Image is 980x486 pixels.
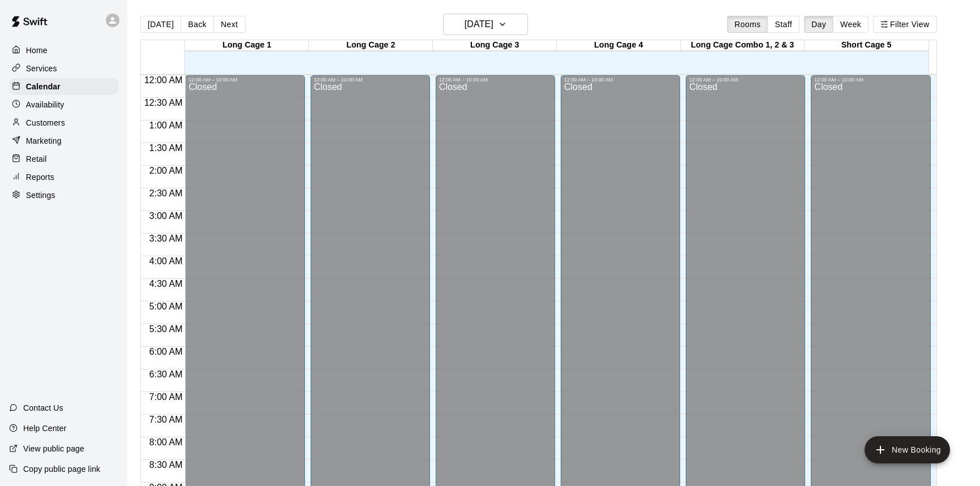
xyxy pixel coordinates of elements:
[443,14,528,35] button: [DATE]
[9,78,118,95] a: Calendar
[213,16,245,33] button: Next
[147,302,186,311] span: 5:00 AM
[9,60,118,77] a: Services
[767,16,800,33] button: Staff
[147,392,186,402] span: 7:00 AM
[147,437,186,447] span: 8:00 AM
[26,63,57,74] p: Services
[147,324,186,334] span: 5:30 AM
[23,443,84,454] p: View public page
[9,42,118,59] a: Home
[681,40,805,51] div: Long Cage Combo 1, 2 & 3
[147,460,186,470] span: 8:30 AM
[147,211,186,221] span: 3:00 AM
[147,188,186,198] span: 2:30 AM
[833,16,869,33] button: Week
[141,98,186,107] span: 12:30 AM
[805,40,929,51] div: Short Cage 5
[180,16,214,33] button: Back
[727,16,768,33] button: Rooms
[147,143,186,153] span: 1:30 AM
[804,16,833,33] button: Day
[9,96,118,113] a: Availability
[314,77,427,83] div: 12:00 AM – 10:00 AM
[147,166,186,175] span: 2:00 AM
[23,402,63,414] p: Contact Us
[147,415,186,424] span: 7:30 AM
[814,77,927,83] div: 12:00 AM – 10:00 AM
[26,190,55,201] p: Settings
[689,77,802,83] div: 12:00 AM – 10:00 AM
[26,135,62,147] p: Marketing
[9,150,118,167] a: Retail
[141,75,186,85] span: 12:00 AM
[309,40,433,51] div: Long Cage 2
[185,40,309,51] div: Long Cage 1
[9,169,118,186] a: Reports
[873,16,936,33] button: Filter View
[26,99,65,110] p: Availability
[439,77,552,83] div: 12:00 AM – 10:00 AM
[140,16,181,33] button: [DATE]
[147,279,186,289] span: 4:30 AM
[9,114,118,131] a: Customers
[23,463,100,475] p: Copy public page link
[147,369,186,379] span: 6:30 AM
[26,45,48,56] p: Home
[26,153,47,165] p: Retail
[9,187,118,204] a: Settings
[465,16,493,32] h6: [DATE]
[564,77,677,83] div: 12:00 AM – 10:00 AM
[9,132,118,149] a: Marketing
[26,171,54,183] p: Reports
[433,40,557,51] div: Long Cage 3
[865,436,950,463] button: add
[557,40,681,51] div: Long Cage 4
[147,121,186,130] span: 1:00 AM
[147,234,186,243] span: 3:30 AM
[188,77,301,83] div: 12:00 AM – 10:00 AM
[147,347,186,356] span: 6:00 AM
[23,423,66,434] p: Help Center
[26,81,61,92] p: Calendar
[147,256,186,266] span: 4:00 AM
[26,117,65,128] p: Customers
